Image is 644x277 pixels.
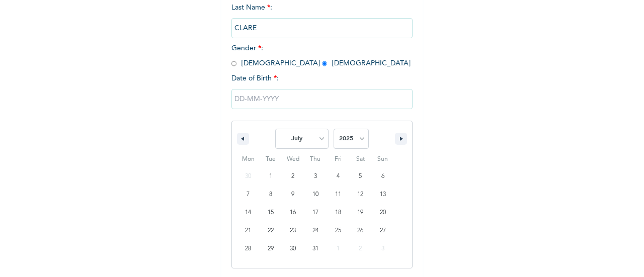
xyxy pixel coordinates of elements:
[282,222,304,240] button: 23
[237,151,260,167] span: Mon
[231,45,411,67] span: Gender : [DEMOGRAPHIC_DATA] [DEMOGRAPHIC_DATA]
[231,89,413,109] input: DD-MM-YYYY
[260,240,282,258] button: 29
[359,167,362,186] span: 5
[304,204,327,222] button: 17
[260,222,282,240] button: 22
[327,151,349,167] span: Fri
[327,186,349,204] button: 11
[231,18,413,38] input: Enter your last name
[282,167,304,186] button: 2
[380,222,386,240] span: 27
[245,240,251,258] span: 28
[314,167,317,186] span: 3
[247,186,250,204] span: 7
[327,222,349,240] button: 25
[268,204,274,222] span: 15
[381,167,384,186] span: 6
[237,204,260,222] button: 14
[231,73,279,84] span: Date of Birth :
[357,204,363,222] span: 19
[357,186,363,204] span: 12
[282,151,304,167] span: Wed
[371,204,394,222] button: 20
[349,151,372,167] span: Sat
[349,167,372,186] button: 5
[371,167,394,186] button: 6
[304,222,327,240] button: 24
[371,222,394,240] button: 27
[269,186,272,204] span: 8
[245,204,251,222] span: 14
[312,204,318,222] span: 17
[312,240,318,258] span: 31
[260,151,282,167] span: Tue
[312,186,318,204] span: 10
[290,240,296,258] span: 30
[304,186,327,204] button: 10
[312,222,318,240] span: 24
[282,186,304,204] button: 9
[337,167,340,186] span: 4
[269,167,272,186] span: 1
[349,222,372,240] button: 26
[304,240,327,258] button: 31
[245,222,251,240] span: 21
[260,204,282,222] button: 15
[290,204,296,222] span: 16
[237,222,260,240] button: 21
[371,151,394,167] span: Sun
[237,240,260,258] button: 28
[349,204,372,222] button: 19
[290,222,296,240] span: 23
[349,186,372,204] button: 12
[335,186,341,204] span: 11
[260,167,282,186] button: 1
[335,222,341,240] span: 25
[282,240,304,258] button: 30
[327,167,349,186] button: 4
[268,222,274,240] span: 22
[371,186,394,204] button: 13
[327,204,349,222] button: 18
[282,204,304,222] button: 16
[380,204,386,222] span: 20
[357,222,363,240] span: 26
[304,167,327,186] button: 3
[260,186,282,204] button: 8
[304,151,327,167] span: Thu
[335,204,341,222] span: 18
[231,4,413,32] span: Last Name :
[268,240,274,258] span: 29
[291,167,294,186] span: 2
[291,186,294,204] span: 9
[380,186,386,204] span: 13
[237,186,260,204] button: 7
